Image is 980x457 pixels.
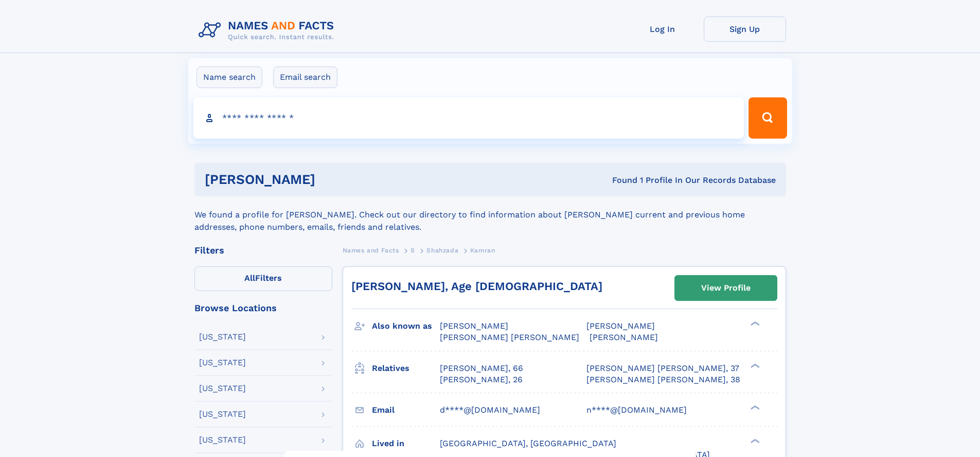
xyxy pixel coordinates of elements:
h3: Lived in [372,435,440,452]
input: search input [193,97,744,139]
span: [PERSON_NAME] [590,332,658,342]
a: View Profile [675,276,777,300]
div: [US_STATE] [199,359,246,367]
span: [PERSON_NAME] [440,321,508,331]
div: ❯ [748,404,760,411]
span: [PERSON_NAME] [PERSON_NAME] [440,332,579,342]
label: Name search [197,66,262,88]
h3: Also known as [372,317,440,335]
a: Shahzada [426,244,458,257]
span: S [411,247,415,254]
span: [PERSON_NAME] [586,321,655,331]
button: Search Button [749,97,787,139]
div: We found a profile for [PERSON_NAME]. Check out our directory to find information about [PERSON_N... [194,196,786,233]
div: Browse Locations [194,303,332,313]
div: ❯ [748,362,760,369]
a: [PERSON_NAME], 66 [440,363,523,374]
div: Filters [194,246,332,255]
div: ❯ [748,320,760,327]
a: Names and Facts [343,244,399,257]
div: Found 1 Profile In Our Records Database [464,175,776,186]
span: All [244,273,255,283]
a: [PERSON_NAME] [PERSON_NAME], 38 [586,374,740,385]
img: Logo Names and Facts [194,16,343,44]
a: [PERSON_NAME] [PERSON_NAME], 37 [586,363,739,374]
label: Email search [273,66,337,88]
h3: Relatives [372,360,440,377]
span: Shahzada [426,247,458,254]
span: [GEOGRAPHIC_DATA], [GEOGRAPHIC_DATA] [440,438,616,448]
h3: Email [372,401,440,419]
span: Kamran [470,247,495,254]
a: S [411,244,415,257]
div: View Profile [701,276,751,300]
label: Filters [194,266,332,291]
div: [US_STATE] [199,436,246,444]
a: Log In [621,16,704,42]
div: [US_STATE] [199,410,246,418]
h1: [PERSON_NAME] [205,173,464,186]
a: [PERSON_NAME], Age [DEMOGRAPHIC_DATA] [351,280,602,293]
div: [US_STATE] [199,333,246,341]
div: ❯ [748,437,760,444]
div: [US_STATE] [199,384,246,393]
a: [PERSON_NAME], 26 [440,374,523,385]
a: Sign Up [704,16,786,42]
